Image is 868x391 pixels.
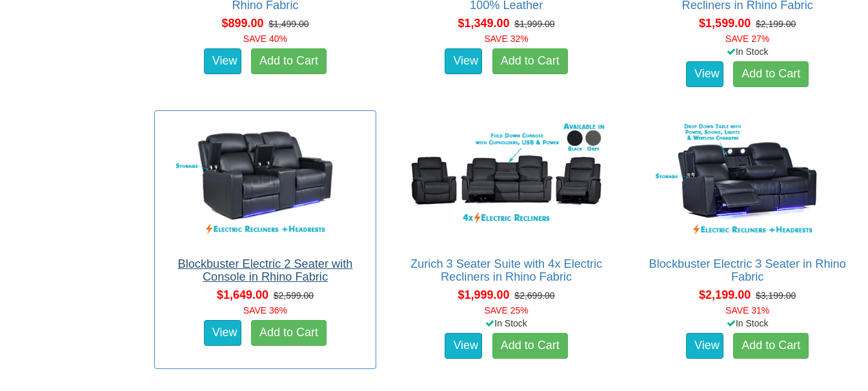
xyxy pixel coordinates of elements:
[251,320,327,346] a: Add to Cart
[756,290,796,301] del: $3,199.00
[686,333,723,359] a: View
[514,290,554,301] del: $2,699.00
[514,19,554,29] del: $1,999.00
[243,305,287,316] font: SAVE 36%
[756,19,796,29] del: $2,199.00
[643,117,851,245] img: Blockbuster Electric 3 Seater in Rhino Fabric
[699,288,751,301] span: $2,199.00
[725,34,769,44] font: SAVE 27%
[634,317,861,330] div: In Stock
[686,61,723,87] a: View
[699,17,751,30] span: $1,599.00
[221,17,263,30] span: $899.00
[217,288,268,301] span: $1,649.00
[204,48,241,74] a: View
[492,333,568,359] a: Add to Cart
[733,61,809,87] a: Add to Cart
[161,117,369,245] img: Blockbuster Electric 2 Seater with Console in Rhino Fabric
[492,48,568,74] a: Add to Cart
[268,19,308,29] del: $1,499.00
[393,317,620,330] div: In Stock
[445,48,482,74] a: View
[634,45,861,58] div: In Stock
[178,257,353,283] a: Blockbuster Electric 2 Seater with Console in Rhino Fabric
[410,257,602,283] a: Zurich 3 Seater Suite with 4x Electric Recliners in Rhino Fabric
[458,288,509,301] span: $1,999.00
[403,117,611,245] img: Zurich 3 Seater Suite with 4x Electric Recliners in Rhino Fabric
[725,305,769,316] font: SAVE 31%
[243,34,287,44] font: SAVE 40%
[445,333,482,359] a: View
[649,257,846,283] a: Blockbuster Electric 3 Seater in Rhino Fabric
[458,17,509,30] span: $1,349.00
[484,305,528,316] font: SAVE 25%
[204,320,241,346] a: View
[274,290,314,301] del: $2,599.00
[733,333,809,359] a: Add to Cart
[484,34,528,44] font: SAVE 32%
[251,48,327,74] a: Add to Cart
